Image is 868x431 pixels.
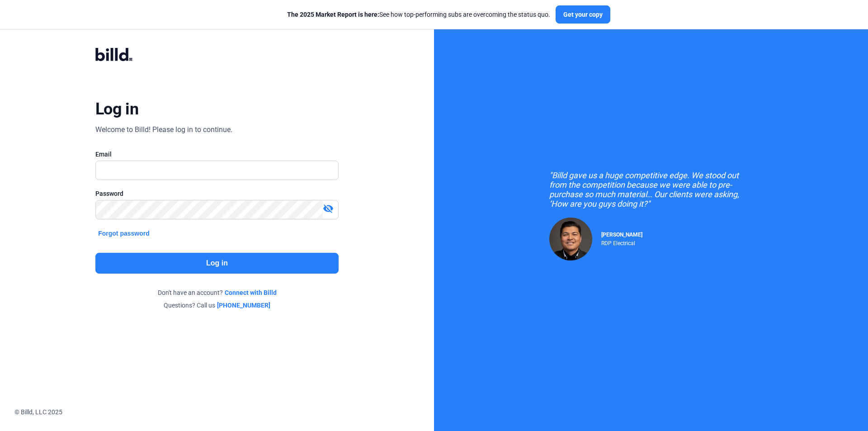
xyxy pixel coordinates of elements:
div: Email [95,150,339,159]
div: "Billd gave us a huge competitive edge. We stood out from the competition because we were able to... [549,171,753,208]
button: Forgot password [95,228,152,238]
a: [PHONE_NUMBER] [217,301,270,310]
div: Welcome to Billd! Please log in to continue. [95,124,232,135]
div: Don't have an account? [95,288,339,297]
button: Log in [95,253,339,274]
button: Get your copy [556,5,610,24]
div: Log in [95,99,138,119]
div: Questions? Call us [95,301,339,310]
div: RDP Electrical [601,238,642,246]
mat-icon: visibility_off [323,203,334,214]
span: The 2025 Market Report is here: [287,11,379,18]
div: See how top-performing subs are overcoming the status quo. [287,10,550,19]
div: Password [95,189,339,198]
span: [PERSON_NAME] [601,232,642,238]
a: Connect with Billd [225,288,277,297]
img: Raul Pacheco [549,218,592,260]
